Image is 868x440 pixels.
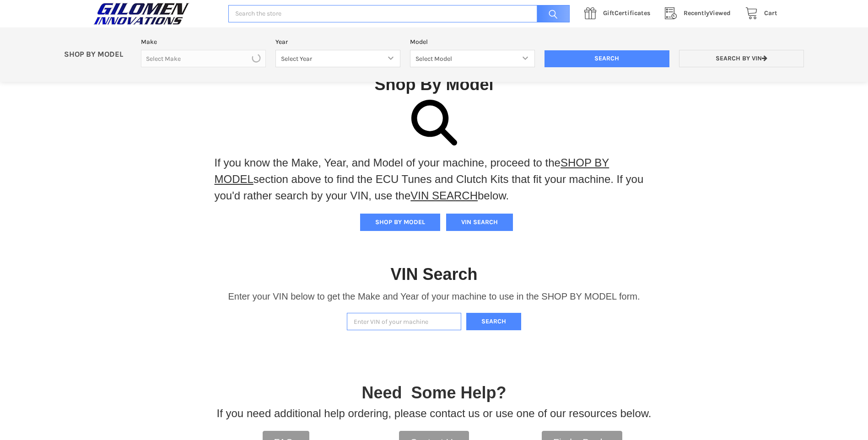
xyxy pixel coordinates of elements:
[217,405,652,422] p: If you need additional help ordering, please contact us or use one of our resources below.
[466,313,521,331] button: Search
[347,313,461,331] input: Enter VIN of your machine
[91,2,192,25] img: GILOMEN INNOVATIONS
[603,9,650,17] span: Certificates
[215,156,609,185] a: SHOP BY MODEL
[410,189,478,202] a: VIN SEARCH
[532,5,570,23] input: Search
[579,8,660,19] a: GiftCertificates
[91,2,219,25] a: GILOMEN INNOVATIONS
[275,37,400,47] label: Year
[684,9,731,17] span: Viewed
[446,214,513,231] button: VIN SEARCH
[215,155,654,204] p: If you know the Make, Year, and Model of your machine, proceed to the section above to find the E...
[360,214,440,231] button: SHOP BY MODEL
[740,8,777,19] a: Cart
[228,5,570,23] input: Search the store
[390,264,477,284] h1: VIN Search
[545,50,669,68] input: Search
[228,290,640,303] p: Enter your VIN below to get the Make and Year of your machine to use in the SHOP BY MODEL form.
[684,9,709,17] span: Recently
[679,50,804,68] a: Search by VIN
[660,8,740,19] a: RecentlyViewed
[141,37,266,47] label: Make
[59,50,136,59] p: SHOP BY MODEL
[361,381,506,405] p: Need Some Help?
[764,9,777,17] span: Cart
[603,9,615,17] span: Gift
[410,37,535,47] label: Model
[91,74,777,95] h1: Shop By Model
